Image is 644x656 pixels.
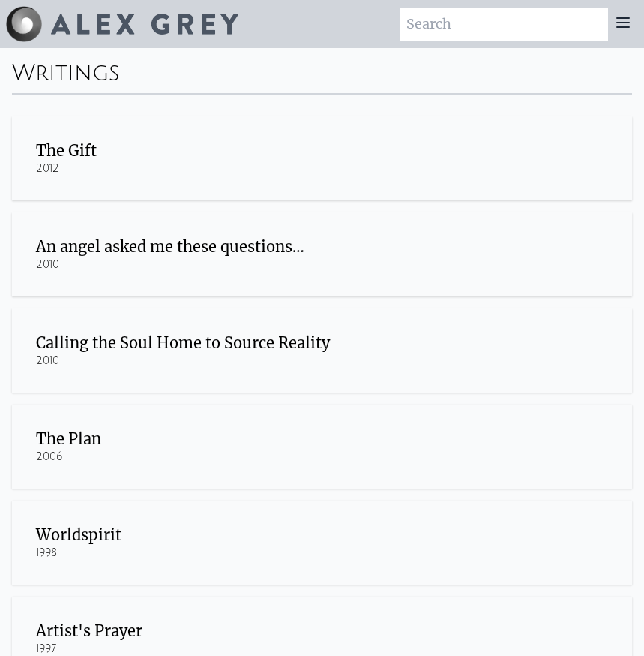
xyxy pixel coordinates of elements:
a: An angel asked me these questions… 2010 [12,212,632,296]
div: 2006 [36,450,608,465]
div: 2010 [36,354,608,369]
div: Worldspirit [36,525,608,546]
div: Writings [12,60,632,93]
div: 2012 [36,161,608,176]
input: Search [400,8,608,41]
div: The Plan [36,429,608,450]
div: Artist's Prayer [36,621,608,642]
a: The Gift 2012 [12,116,632,200]
a: The Plan 2006 [12,405,632,489]
a: Worldspirit 1998 [12,501,632,585]
div: Calling the Soul Home to Source Reality [36,333,608,354]
div: 1998 [36,546,608,561]
div: The Gift [36,140,608,161]
div: An angel asked me these questions… [36,236,608,257]
a: Calling the Soul Home to Source Reality 2010 [12,308,632,393]
div: 2010 [36,257,608,272]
